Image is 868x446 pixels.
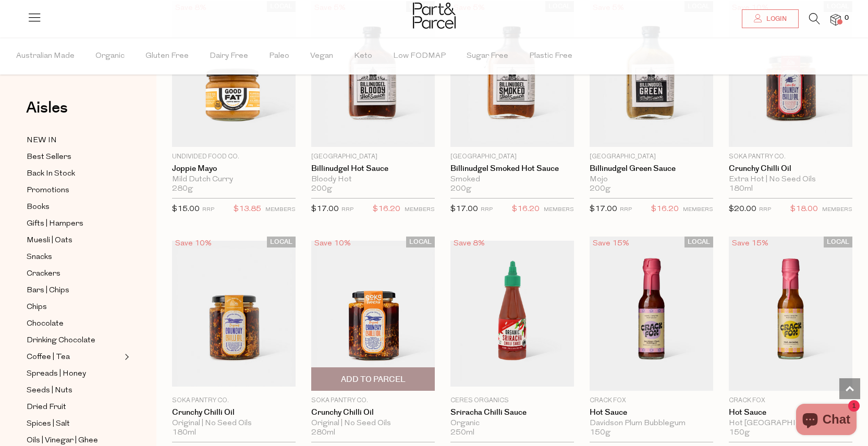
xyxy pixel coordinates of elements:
[311,408,435,417] a: Crunchy Chilli Oil
[172,419,296,428] div: Original | No Seed Oils
[27,385,72,397] span: Seeds | Nuts
[311,184,332,194] span: 200g
[729,419,852,428] div: Hot [GEOGRAPHIC_DATA]
[265,207,296,213] small: MEMBERS
[729,175,852,184] div: Extra Hot | No Seed Oils
[311,205,339,213] span: $17.00
[172,184,193,194] span: 280g
[27,134,121,147] a: NEW IN
[27,201,50,214] span: Books
[450,419,574,428] div: Organic
[450,408,574,417] a: Sriracha Chilli Sauce
[590,396,713,405] p: Crack Fox
[729,237,852,391] img: Hot Sauce
[27,368,86,380] span: Spreads | Honey
[822,207,852,213] small: MEMBERS
[393,38,446,75] span: Low FODMAP
[512,203,540,216] span: $16.20
[172,237,215,251] div: Save 10%
[27,417,121,430] a: Spices | Salt
[27,418,70,430] span: Spices | Salt
[590,408,713,417] a: Hot Sauce
[590,184,610,194] span: 200g
[27,317,121,330] a: Chocolate
[467,38,508,75] span: Sugar Free
[27,401,66,414] span: Dried Fruit
[269,38,289,75] span: Paleo
[172,428,196,438] span: 180ml
[234,203,261,216] span: $13.85
[590,428,610,438] span: 150g
[27,201,121,214] a: Books
[267,237,296,247] span: LOCAL
[450,184,471,194] span: 200g
[145,38,189,75] span: Gluten Free
[27,367,121,380] a: Spreads | Honey
[27,334,95,347] span: Drinking Chocolate
[27,234,72,247] span: Muesli | Oats
[27,184,121,197] a: Promotions
[683,207,713,213] small: MEMBERS
[27,134,57,147] span: NEW IN
[27,167,121,180] a: Back In Stock
[405,207,435,213] small: MEMBERS
[311,164,435,174] a: Billinudgel Hot Sauce
[27,217,121,230] a: Gifts | Hampers
[27,401,121,414] a: Dried Fruit
[311,367,435,391] button: Add To Parcel
[684,237,713,247] span: LOCAL
[311,428,335,438] span: 280ml
[122,351,129,363] button: Expand/Collapse Coffee | Tea
[95,38,125,75] span: Organic
[406,237,435,247] span: LOCAL
[450,396,574,405] p: Ceres Organics
[450,237,488,251] div: Save 8%
[26,96,68,119] span: Aisles
[27,234,121,247] a: Muesli | Oats
[830,14,841,25] a: 0
[210,38,248,75] span: Dairy Free
[759,207,771,213] small: RRP
[341,207,353,213] small: RRP
[450,428,474,438] span: 250ml
[27,251,121,264] a: Snacks
[27,351,121,364] a: Coffee | Tea
[16,38,75,75] span: Australian Made
[481,207,493,213] small: RRP
[172,396,296,405] p: Soka Pantry Co.
[27,334,121,347] a: Drinking Chocolate
[590,175,713,184] div: Mojo
[27,218,83,230] span: Gifts | Hampers
[729,152,852,162] p: Soka Pantry Co.
[311,396,435,405] p: Soka Pantry Co.
[27,267,121,280] a: Crackers
[742,9,799,28] a: Login
[341,374,406,385] span: Add To Parcel
[27,151,71,164] span: Best Sellers
[202,207,214,213] small: RRP
[27,168,75,180] span: Back In Stock
[729,237,772,251] div: Save 15%
[450,175,574,184] div: Smoked
[842,14,851,23] span: 0
[590,152,713,162] p: [GEOGRAPHIC_DATA]
[27,268,60,280] span: Crackers
[311,152,435,162] p: [GEOGRAPHIC_DATA]
[544,207,574,213] small: MEMBERS
[27,251,52,264] span: Snacks
[27,184,69,197] span: Promotions
[311,241,435,387] img: Crunchy Chilli Oil
[311,237,354,251] div: Save 10%
[590,205,617,213] span: $17.00
[413,3,456,29] img: Part&Parcel
[729,205,756,213] span: $20.00
[310,38,333,75] span: Vegan
[450,241,574,387] img: Sriracha Chilli Sauce
[450,152,574,162] p: [GEOGRAPHIC_DATA]
[729,428,750,438] span: 150g
[450,164,574,174] a: Billinudgel Smoked Hot Sauce
[793,404,860,438] inbox-online-store-chat: Shopify online store chat
[354,38,372,75] span: Keto
[729,408,852,417] a: Hot Sauce
[27,384,121,397] a: Seeds | Nuts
